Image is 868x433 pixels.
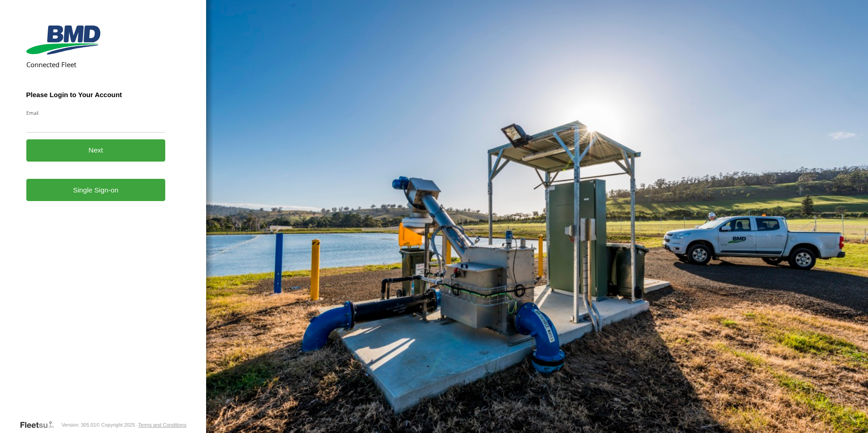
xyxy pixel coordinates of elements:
img: BMD [26,25,100,54]
div: © Copyright 2025 - [96,422,187,428]
button: Next [26,139,166,162]
h3: Please Login to Your Account [26,91,166,98]
a: Terms and Conditions [138,422,186,428]
a: Single Sign-on [26,179,166,201]
label: Email [26,109,166,116]
div: Version: 305.01 [61,422,96,428]
a: Visit our Website [20,420,61,429]
h2: Connected Fleet [26,60,166,69]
